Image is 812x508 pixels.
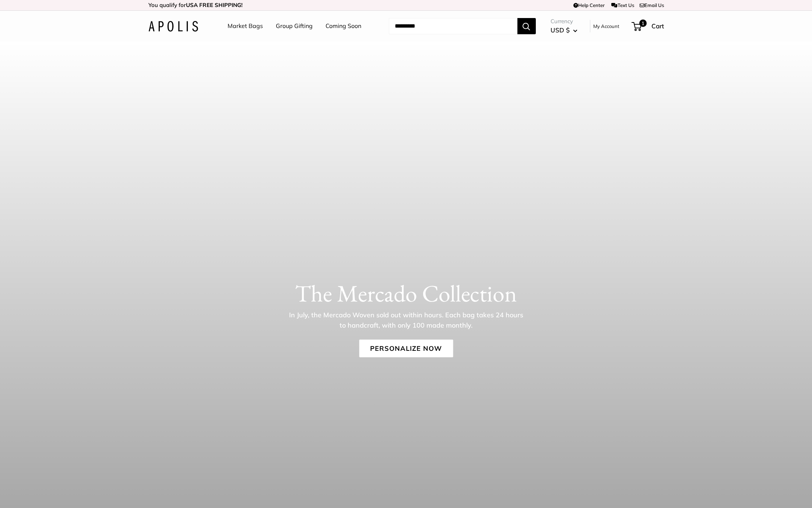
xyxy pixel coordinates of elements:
[551,24,577,36] button: USD $
[359,339,453,357] a: Personalize Now
[632,20,664,32] a: 1 Cart
[186,1,243,8] strong: USA FREE SHIPPING!
[640,2,664,8] a: Email Us
[573,2,605,8] a: Help Center
[228,21,263,32] a: Market Bags
[593,22,619,31] a: My Account
[148,21,198,32] img: Apolis
[326,21,361,32] a: Coming Soon
[639,20,646,27] span: 1
[287,310,526,330] p: In July, the Mercado Woven sold out within hours. Each bag takes 24 hours to handcraft, with only...
[551,16,577,27] span: Currency
[551,26,570,34] span: USD $
[517,18,536,34] button: Search
[148,279,664,307] h1: The Mercado Collection
[276,21,313,32] a: Group Gifting
[389,18,517,34] input: Search...
[611,2,634,8] a: Text Us
[651,22,664,30] span: Cart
